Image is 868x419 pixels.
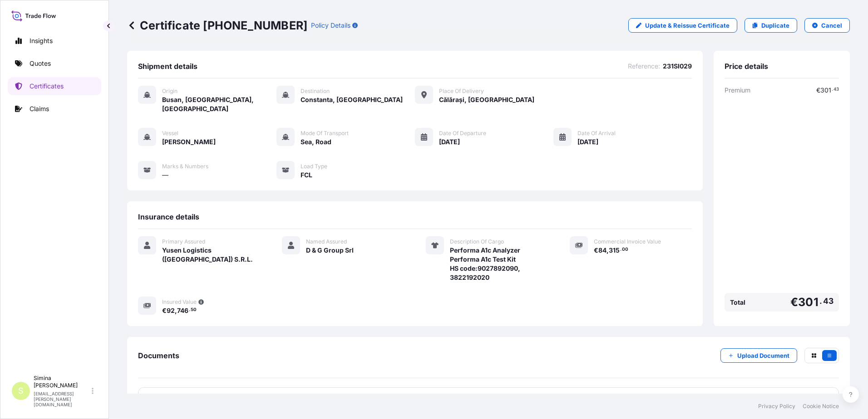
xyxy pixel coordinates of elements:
p: Certificates [30,82,64,91]
span: [DATE] [439,137,460,146]
span: Named Assured [306,238,347,245]
span: Commercial Invoice Value [594,238,661,245]
span: Price details [725,62,768,71]
a: Privacy Policy [758,403,795,410]
span: — [162,171,168,180]
span: Vessel [162,130,178,137]
span: [DATE] [577,137,598,146]
span: Load Type [301,163,327,170]
span: 746 [177,307,188,314]
span: Mode of Transport [301,130,349,137]
span: [PERSON_NAME] [162,137,216,146]
span: Călărași, [GEOGRAPHIC_DATA] [439,95,534,104]
span: D & G Group Srl [306,246,354,255]
p: Duplicate [761,21,789,30]
span: . [819,298,822,304]
a: Quotes [8,54,101,73]
span: 315 [609,247,620,253]
span: FCL [301,171,312,180]
a: Cookie Notice [803,403,839,410]
span: 43 [823,298,833,304]
span: Performa A1c Analyzer Performa A1c Test Kit HS code:9027892090, 3822192020 [450,246,548,282]
span: Date of Departure [439,130,486,137]
a: Claims [8,100,101,118]
span: 00 [622,248,628,251]
span: Documents [138,351,179,360]
span: 231SI029 [663,62,692,71]
p: Insights [30,36,53,45]
span: S [18,386,24,395]
button: Cancel [804,18,850,33]
span: Total [730,298,745,307]
span: 301 [798,297,819,308]
button: Upload Document [720,348,797,363]
span: Place of Delivery [439,88,484,95]
p: Upload Document [737,351,789,360]
span: Yusen Logistics ([GEOGRAPHIC_DATA]) S.R.L. [162,246,260,264]
span: Origin [162,88,178,95]
span: € [816,87,820,93]
p: Claims [30,104,49,113]
span: € [162,307,167,314]
span: 84 [598,247,607,253]
span: , [607,247,609,253]
span: € [790,297,798,308]
span: Busan, [GEOGRAPHIC_DATA], [GEOGRAPHIC_DATA] [162,95,276,113]
span: Shipment details [138,62,197,71]
span: € [594,247,598,253]
span: Sea, Road [301,137,331,146]
a: Update & Reissue Certificate [628,18,737,33]
span: Destination [301,88,330,95]
p: Certificate [PHONE_NUMBER] [127,18,307,33]
span: 301 [820,87,831,93]
span: Reference : [628,62,660,71]
a: Certificates [8,77,101,95]
span: Constanta, [GEOGRAPHIC_DATA] [301,95,403,104]
a: Insights [8,32,101,50]
span: Primary Assured [162,238,205,245]
p: Policy Details [311,21,350,30]
span: 50 [191,308,197,312]
p: [EMAIL_ADDRESS][PERSON_NAME][DOMAIN_NAME] [34,391,90,407]
span: Date of Arrival [577,130,616,137]
span: . [620,248,621,251]
span: , [175,307,177,314]
span: Insured Value [162,298,197,306]
p: Quotes [30,59,51,68]
span: 43 [833,88,839,91]
span: 92 [167,307,175,314]
span: . [189,308,190,312]
span: Insurance details [138,212,199,221]
p: Cancel [821,21,842,30]
span: Marks & Numbers [162,163,208,170]
span: Premium [725,86,750,95]
p: Simina [PERSON_NAME] [34,375,90,389]
a: Duplicate [745,18,797,33]
span: Description Of Cargo [450,238,504,245]
span: . [832,88,833,91]
p: Update & Reissue Certificate [645,21,730,30]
